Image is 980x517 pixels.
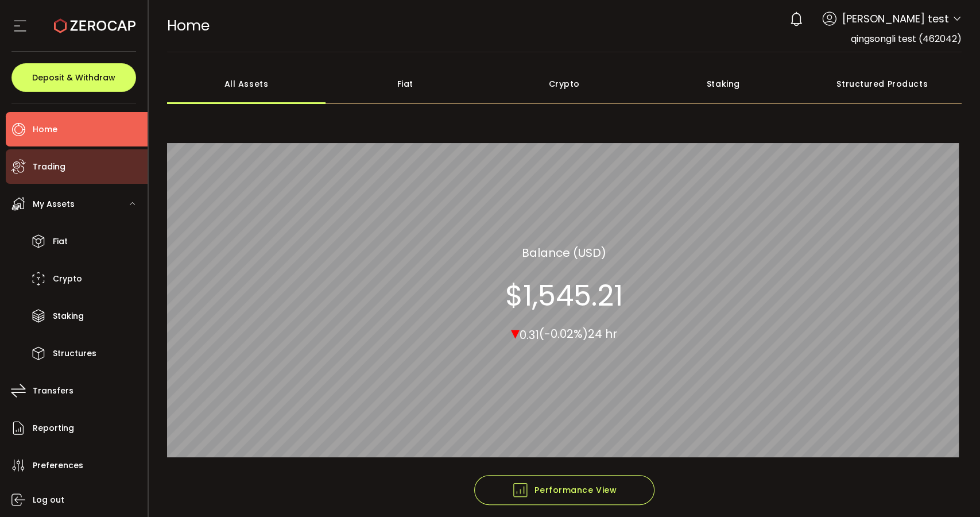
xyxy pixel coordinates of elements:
span: Log out [33,492,64,508]
span: Home [33,121,57,138]
section: $1,545.21 [505,278,623,312]
span: 0.31 [520,326,539,342]
span: Deposit & Withdraw [32,74,115,82]
button: Performance View [474,475,654,505]
div: Staking [644,64,803,104]
span: Structures [53,345,96,362]
span: 24 hr [588,326,617,342]
span: Staking [53,308,84,325]
span: Performance View [512,481,617,499]
span: Crypto [53,271,82,287]
span: Transfers [33,383,73,399]
div: Structured Products [803,64,962,104]
span: Trading [33,159,65,175]
button: Deposit & Withdraw [11,63,136,92]
iframe: Chat Widget [923,462,980,517]
div: All Assets [167,64,326,104]
span: ▾ [511,320,520,345]
div: Fiat [326,64,485,104]
span: (-0.02%) [539,326,588,342]
span: Home [167,16,210,36]
span: [PERSON_NAME] test [842,11,949,26]
span: My Assets [33,196,75,213]
span: Preferences [33,457,83,474]
span: Reporting [33,420,74,437]
section: Balance (USD) [522,244,606,261]
div: Crypto [485,64,644,104]
span: Fiat [53,233,68,250]
span: qingsongli test (462042) [851,32,962,45]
